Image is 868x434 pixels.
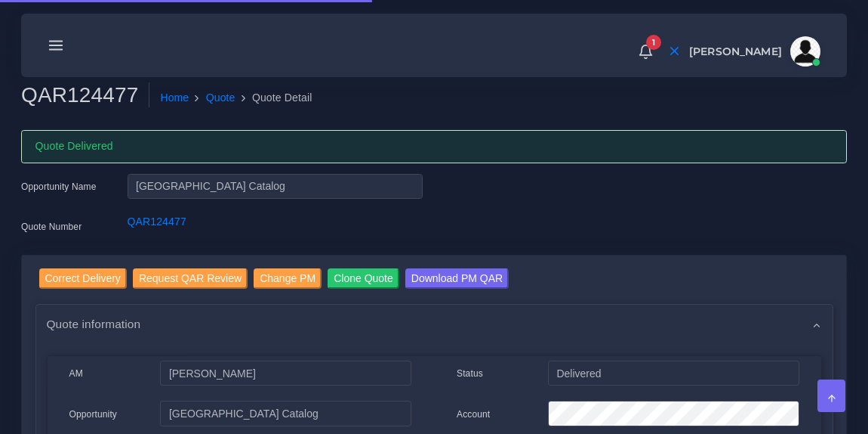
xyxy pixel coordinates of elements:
label: Status [457,367,483,380]
div: Quote information [36,305,833,343]
span: [PERSON_NAME] [689,46,782,57]
input: Change PM [254,268,322,289]
input: Clone Quote [328,268,399,289]
span: Quote information [47,315,141,333]
label: Quote Number [21,220,82,234]
div: Quote Delivered [21,130,847,163]
input: Download PM QAR [405,268,509,289]
a: [PERSON_NAME]avatar [682,36,826,67]
span: 1 [646,35,661,50]
label: Opportunity Name [21,180,97,194]
a: 1 [633,43,659,60]
a: QAR124477 [128,215,186,228]
input: Correct Delivery [39,268,127,289]
label: Opportunity [69,408,118,421]
h2: QAR124477 [21,82,149,108]
img: avatar [790,36,820,67]
input: Request QAR Review [133,268,248,289]
a: Home [160,90,189,106]
label: Account [457,408,490,421]
label: AM [69,367,83,380]
li: Quote Detail [235,90,312,106]
a: Quote [206,90,235,106]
